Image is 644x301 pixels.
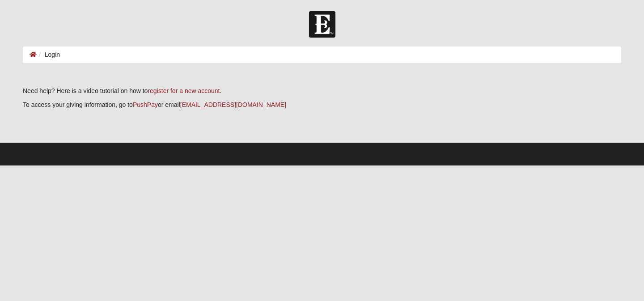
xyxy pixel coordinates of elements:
[180,101,286,108] a: [EMAIL_ADDRESS][DOMAIN_NAME]
[23,86,621,96] p: Need help? Here is a video tutorial on how to .
[37,50,60,59] li: Login
[23,100,621,110] p: To access your giving information, go to or email
[148,87,220,94] a: register for a new account
[133,101,158,108] a: PushPay
[309,11,335,38] img: Church of Eleven22 Logo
